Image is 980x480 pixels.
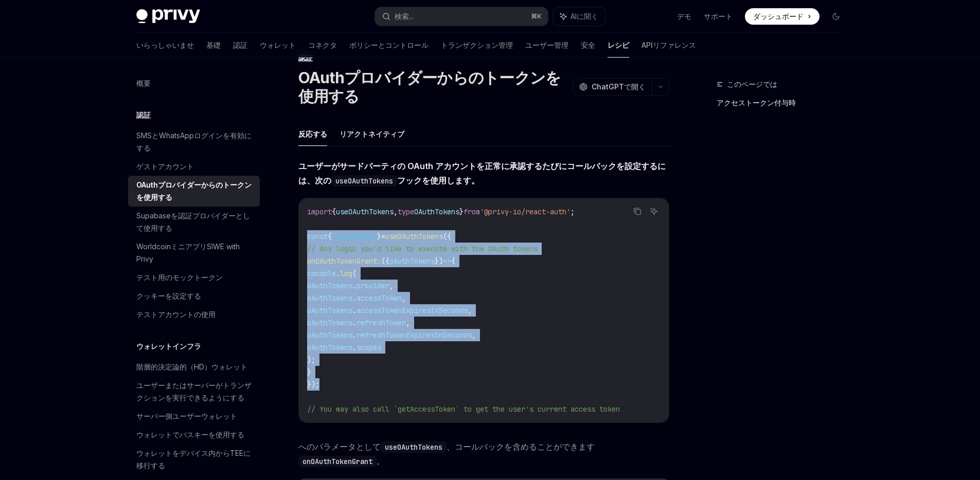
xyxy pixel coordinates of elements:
span: oAuthTokens [389,256,435,266]
button: AIに聞く [647,205,661,218]
font: 階層的決定論的（HD）ウォレット [136,362,247,371]
a: ユーザーまたはサーバーがトランザクションを実行できるようにする [128,376,260,407]
font: テストアカウントの使用 [136,310,216,319]
span: reauthorize [332,232,377,241]
span: from [464,207,480,216]
span: . [352,281,357,290]
span: , [394,207,398,216]
font: トランザクション管理 [441,41,513,49]
a: WorldcoinミニアプリSIWE with Privy [128,237,260,268]
span: // Any logic you'd like to execute with the OAuth tokens [307,244,538,253]
span: , [472,330,476,340]
span: accessToken [357,293,402,303]
code: onOAuthTokenGrant [298,456,377,467]
font: へのパラメータとして [298,441,381,452]
button: ダークモードを切り替える [828,8,844,25]
a: クッキーを設定する [128,287,260,305]
font: ユーザーがサードパーティの OAuth アカウントを正常に承認するたびにコールバックを設定するには、次の [298,161,666,186]
button: リアクトネイティブ [340,122,404,146]
a: 概要 [128,74,260,93]
font: APIリファレンス [642,41,696,49]
font: サポート [704,12,733,21]
span: { [332,207,336,216]
span: . [352,318,357,327]
span: ; [571,207,575,216]
a: アクセストークン付与時 [717,95,852,111]
span: // You may also call `getAccessToken` to get the user's current access token [307,404,620,414]
span: refreshTokenExpiresInSeconds [357,330,472,340]
font: このページでは [727,80,777,88]
span: { [328,232,332,241]
span: oAuthTokens [307,306,352,315]
code: useOAuthTokens [381,441,447,453]
font: OAuthプロバイダーからのトークンを使用する [136,180,252,201]
span: scopes [357,343,381,352]
span: ({ [381,256,389,266]
span: onOAuthTokenGrant [307,256,377,266]
span: }) [435,256,443,266]
span: oAuthTokens [307,343,352,352]
font: ウォレット [260,41,296,49]
font: ウォレットでパスキーを使用する [136,430,244,439]
a: ウォレットでパスキーを使用する [128,426,260,444]
font: サーバー側ユーザーウォレット [136,412,237,420]
a: 認証 [233,33,247,58]
a: コネクタ [308,33,337,58]
span: ); [307,355,315,364]
a: サーバー側ユーザーウォレット [128,407,260,426]
span: { [451,256,455,266]
a: トランザクション管理 [441,33,513,58]
a: ウォレット [260,33,296,58]
button: AIに聞く [553,7,605,26]
a: 基礎 [206,33,221,58]
font: 、コールバックを含めることができます [447,441,595,452]
a: テストアカウントの使用 [128,305,260,324]
span: } [377,232,381,241]
a: ウォレットをデバイス内からTEEに移行する [128,444,260,475]
font: ユーザーまたはサーバーがトランザクションを実行できるようにする [136,381,252,402]
span: oAuthTokens [307,281,352,290]
font: ⌘ [531,12,537,20]
span: ({ [443,232,451,241]
font: ChatGPTで開く [592,82,646,91]
font: レシピ [608,41,629,49]
span: ( [352,269,357,278]
img: ダークロゴ [136,9,200,24]
a: ユーザー管理 [525,33,568,58]
a: サポート [704,11,733,22]
span: accessTokenExpiresInSeconds [357,306,468,315]
a: いらっしゃいませ [136,33,194,58]
span: : [377,256,381,266]
button: 検索...⌘K [375,7,548,26]
a: APIリファレンス [642,33,696,58]
font: WorldcoinミニアプリSIWE with Privy [136,242,240,263]
a: レシピ [608,33,629,58]
font: ユーザー管理 [525,41,568,49]
span: => [443,256,451,266]
a: 階層的決定論的（HD）ウォレット [128,358,260,376]
a: ダッシュボード [745,8,819,25]
span: . [352,306,357,315]
font: 認証 [136,110,151,119]
span: provider [357,281,389,290]
font: 基礎 [206,41,221,49]
a: デモ [677,11,691,22]
font: 安全 [581,41,595,49]
span: oAuthTokens [307,318,352,327]
a: Supabaseを認証プロバイダーとして使用する [128,207,260,237]
span: . [352,293,357,303]
span: type [398,207,414,216]
font: リアクトネイティブ [340,130,404,138]
font: 。 [377,456,385,466]
font: 概要 [136,79,151,87]
font: ポリシーとコントロール [349,41,429,49]
font: 認証 [233,41,247,49]
span: oAuthTokens [307,330,352,340]
span: . [336,269,340,278]
span: OAuthTokens [414,207,459,216]
span: } [307,367,311,377]
font: K [537,12,542,20]
a: 安全 [581,33,595,58]
a: ゲストアカウント [128,157,260,176]
span: '@privy-io/react-auth' [480,207,571,216]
